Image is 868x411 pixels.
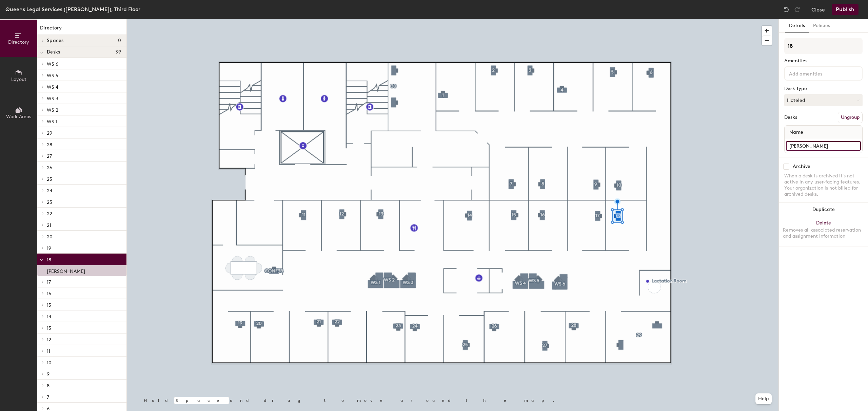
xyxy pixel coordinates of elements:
span: 22 [47,211,52,217]
button: Help [755,393,772,404]
div: Queens Legal Services ([PERSON_NAME]), Third Floor [5,5,140,14]
input: Unnamed desk [786,141,861,151]
span: 18 [47,257,51,263]
span: 19 [47,245,51,251]
span: 9 [47,371,50,377]
button: Ungroup [838,112,863,123]
button: Policies [809,19,834,33]
button: Duplicate [779,203,868,216]
span: 27 [47,153,52,159]
span: WS 6 [47,61,58,67]
span: 26 [47,165,52,171]
img: Redo [794,6,801,13]
span: 7 [47,394,49,400]
span: Desks [47,49,60,55]
span: Work Areas [6,114,31,120]
button: Publish [832,4,859,15]
span: 0 [118,38,121,43]
span: 23 [47,199,52,205]
span: 39 [115,49,121,55]
button: Details [785,19,809,33]
span: 14 [47,314,51,320]
span: 13 [47,325,51,331]
div: Amenities [784,58,863,64]
p: [PERSON_NAME] [47,266,85,274]
input: Add amenities [788,69,849,77]
span: Directory [8,39,29,45]
span: WS 3 [47,96,58,102]
span: WS 5 [47,73,58,79]
span: 28 [47,142,52,148]
div: Removes all associated reservation and assignment information [783,227,864,239]
div: Desks [784,115,797,120]
img: Undo [783,6,790,13]
span: 21 [47,222,51,228]
span: WS 1 [47,119,57,125]
span: 20 [47,234,53,240]
span: 15 [47,302,51,308]
span: WS 4 [47,84,58,90]
span: WS 2 [47,107,58,113]
span: 24 [47,188,52,194]
span: 12 [47,337,51,343]
span: Name [786,126,807,138]
span: 11 [47,348,50,354]
span: 8 [47,383,50,389]
span: 10 [47,360,52,366]
button: Close [811,4,825,15]
h1: Directory [37,24,126,35]
div: Archive [793,164,810,169]
button: Hoteled [784,94,863,106]
button: DeleteRemoves all associated reservation and assignment information [779,216,868,246]
span: 16 [47,291,51,297]
span: Layout [11,77,26,82]
span: 29 [47,130,52,136]
span: 25 [47,176,52,182]
div: Desk Type [784,86,863,91]
span: Spaces [47,38,64,43]
span: 17 [47,279,51,285]
div: When a desk is archived it's not active in any user-facing features. Your organization is not bil... [784,173,863,197]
